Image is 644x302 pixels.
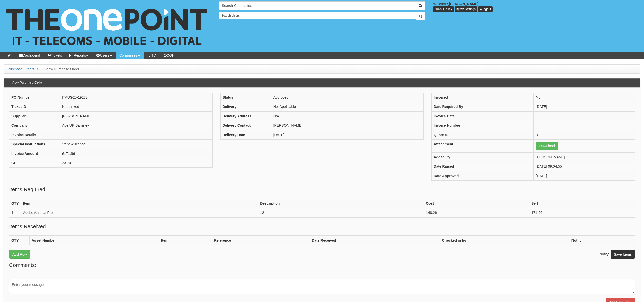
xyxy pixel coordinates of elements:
[271,111,424,121] td: N/A
[41,67,79,72] li: View Purchase Order
[449,2,478,6] b: [PERSON_NAME]
[429,1,644,12] div: Welcome,
[60,149,213,158] td: £171.96
[258,199,424,208] th: Description
[9,78,45,87] h3: View Purchase Order
[534,162,635,171] td: [DATE] 09:04:55
[9,223,46,230] legend: Items Received
[220,93,271,102] th: Status
[529,199,635,208] th: Sell
[9,111,60,121] th: Supplier
[9,149,60,158] th: Invoice Amount
[9,261,36,269] legend: Comments:
[9,199,21,208] th: QTY
[432,102,534,111] th: Date Required By
[8,67,34,71] a: Purchase Orders
[432,139,534,152] th: Attachment
[534,171,635,180] td: [DATE]
[424,199,529,208] th: Cost
[9,235,30,245] th: QTY
[9,186,45,193] legend: Items Required
[21,199,258,208] th: Item
[60,111,213,121] td: [PERSON_NAME]
[92,52,116,59] a: Users
[9,158,60,167] th: GP
[534,130,635,139] td: 0
[35,67,40,71] span: >
[30,235,159,245] th: Asset Number
[432,152,534,162] th: Added By
[60,158,213,167] td: 23.70
[534,102,635,111] td: [DATE]
[144,52,160,59] a: TV
[160,52,178,59] a: OOH
[534,152,635,162] td: [PERSON_NAME]
[9,139,60,149] th: Special Instructions
[424,208,529,217] td: 148.26
[432,130,534,139] th: Quote ID
[534,93,635,102] td: No
[220,111,271,121] th: Delivery Address
[432,171,534,180] th: Date Approved
[220,121,271,130] th: Delivery Contact
[9,102,60,111] th: Ticket ID
[271,121,424,130] td: [PERSON_NAME]
[159,235,212,245] th: Item
[9,121,60,130] th: Company
[60,93,213,102] td: ITAUG25-19233
[432,162,534,171] th: Date Raised
[116,52,144,59] a: Companies
[271,130,424,139] td: [DATE]
[611,250,635,259] button: Save Items
[60,121,213,130] td: Age UK Barnsley
[9,93,60,102] th: PO Number
[66,52,92,59] a: Reports
[21,208,258,217] td: Adobe Acrobat Pro
[310,235,440,245] th: Date Received
[433,6,454,12] button: Quick Links
[529,208,635,217] td: 171.96
[220,130,271,139] th: Delivery Date
[219,12,416,19] input: Search Users
[258,208,424,217] td: 12
[60,139,213,149] td: 1x new licence
[569,235,635,245] th: Notify
[219,1,416,10] input: Search Companies
[440,235,569,245] th: Checked in by
[536,142,558,150] a: Download
[15,52,44,59] a: Dashboard
[478,6,493,12] a: Logout
[432,121,534,130] th: Invoice Number
[432,111,534,121] th: Invoice Date
[9,130,60,139] th: Invoice Details
[599,250,635,259] p: Notify:
[220,102,271,111] th: Delivery
[44,52,66,59] a: Tickets
[271,102,424,111] td: Not Applicable
[60,102,213,111] td: Not Linked
[432,93,534,102] th: Invoiced
[455,6,477,12] a: My Settings
[9,250,30,259] a: Add Row
[9,208,21,217] td: 1
[212,235,310,245] th: Reference
[271,93,424,102] td: Approved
